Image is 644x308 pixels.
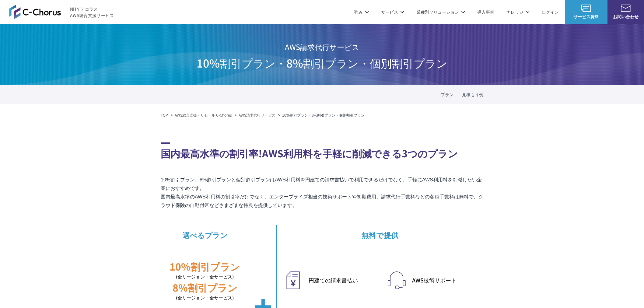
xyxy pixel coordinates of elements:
img: お問い合わせ [621,5,631,12]
p: 10%割引プラン、8%割引プランと個別割引プランはAWS利用料を円建ての請求書払いで利用できるだけでなく、手軽にAWS利用料を削減したい企業におすすめです。 国内最高水準のAWS利用料の割引率だ... [161,176,483,210]
a: ログイン [542,9,559,15]
a: TOP [161,112,168,118]
dt: 選べるプラン [161,225,249,245]
a: プラン [441,91,453,98]
em: 10%割引プラン [170,259,240,273]
em: 10%割引プラン・8%割引プラン・個別割引プラン [282,112,365,117]
a: 導入事例 [477,9,494,15]
p: 業種別ソリューション [416,9,465,15]
p: ナレッジ [506,9,530,15]
small: (全リージョン・全サービス) [161,273,249,280]
a: AWS請求代行サービス [239,112,275,118]
em: 8%割引プラン [173,280,237,294]
img: AWS総合支援サービス C-Chorus [9,5,61,19]
span: サービス資料 [565,13,607,20]
a: AWS総合支援サービス C-Chorus NHN テコラスAWS総合支援サービス [9,5,114,19]
span: 10%割引プラン・8%割引プラン ・個別割引プラン [197,55,447,71]
a: 見積もり例 [462,91,483,98]
a: AWS総合支援・リセール C-Chorus [175,112,232,118]
span: お問い合わせ [607,13,644,20]
h2: 国内最高水準の割引率!AWS利用料を手軽に削減できる3つのプラン [161,142,483,160]
em: AWS技術サポート [412,276,477,284]
dt: 無料で提供 [277,225,483,245]
small: (全リージョン・全サービス) [161,294,249,301]
p: サービス [381,9,404,15]
em: 円建ての請求書払い [309,276,374,284]
span: AWS請求代行サービス [197,39,447,55]
span: NHN テコラス AWS総合支援サービス [70,6,114,19]
p: 強み [354,9,369,15]
img: AWS総合支援サービス C-Chorus サービス資料 [581,5,591,12]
